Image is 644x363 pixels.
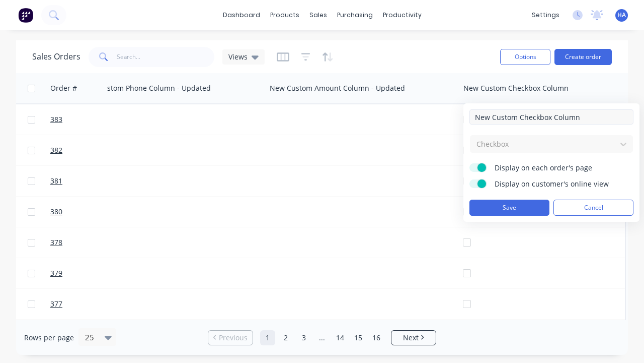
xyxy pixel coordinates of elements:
input: Enter column name... [469,109,633,125]
div: productivity [378,8,427,23]
button: Options [500,49,550,65]
a: dashboard [218,8,265,23]
div: settings [527,8,565,23]
a: Page 14 [333,330,348,345]
button: Save [469,200,549,216]
a: 380 [50,197,111,227]
a: Jump forward [314,330,330,345]
div: New Custom Phone Column - Updated [81,83,211,93]
a: 383 [50,104,111,135]
a: Page 3 [296,330,311,345]
span: Next [403,333,419,343]
a: Page 16 [369,330,384,345]
span: 380 [50,207,62,217]
button: Create order [554,49,612,65]
ul: Pagination [204,330,440,345]
a: Page 2 [278,330,293,345]
span: Views [228,51,248,62]
div: purchasing [332,8,378,23]
span: Display on customer's online view [495,179,620,189]
a: 378 [50,227,111,258]
a: Next page [391,333,436,343]
a: 381 [50,166,111,196]
span: 377 [50,299,62,309]
a: 379 [50,258,111,288]
a: 377 [50,289,111,319]
img: Factory [18,8,33,23]
span: 379 [50,268,62,278]
span: Rows per page [24,333,74,343]
span: 382 [50,145,62,155]
span: HA [617,11,626,20]
a: Page 15 [351,330,366,345]
div: New Custom Checkbox Column [463,83,569,93]
h1: Sales Orders [32,52,80,62]
div: sales [304,8,332,23]
span: 381 [50,176,62,186]
div: Order # [50,83,77,93]
button: Cancel [553,200,633,216]
div: products [265,8,304,23]
input: Search... [117,47,215,67]
a: Page 1 is your current page [260,330,275,345]
a: 376 [50,320,111,350]
span: Previous [219,333,248,343]
a: Previous page [208,333,253,343]
span: Display on each order's page [495,163,620,173]
div: New Custom Amount Column - Updated [270,83,405,93]
span: 378 [50,237,62,248]
span: 383 [50,114,62,125]
a: 382 [50,135,111,165]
